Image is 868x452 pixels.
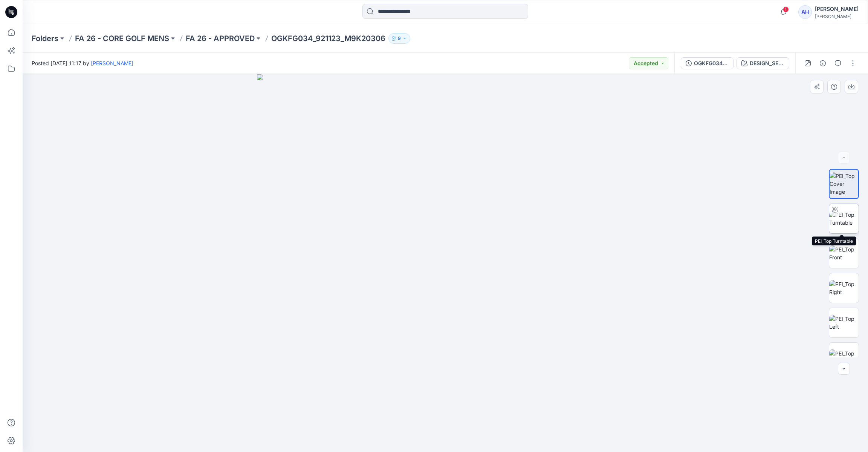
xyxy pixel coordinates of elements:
img: PEI_Top Cover Image [830,172,858,196]
img: PEI_Top Front [829,245,859,261]
button: Details [817,57,829,69]
a: FA 26 - APPROVED [186,33,255,44]
img: PEI_Top Back [829,349,859,365]
button: 9 [388,33,410,44]
img: eyJhbGciOiJIUzI1NiIsImtpZCI6IjAiLCJzbHQiOiJzZXMiLCJ0eXAiOiJKV1QifQ.eyJkYXRhIjp7InR5cGUiOiJzdG9yYW... [257,74,634,452]
div: AH [798,5,812,19]
p: 9 [398,34,401,43]
img: PEI_Top Turntable [829,211,859,227]
button: DESIGN_SETUP [737,57,789,69]
a: [PERSON_NAME] [91,60,133,66]
a: Folders [32,33,58,44]
button: OGKFG034_921123_M9K20306_1ST PROTO_V2023.1.5_2025.5.14 [681,57,734,69]
div: [PERSON_NAME] [815,5,859,14]
span: 1 [783,6,789,12]
img: PEI_Top Left [829,315,859,331]
div: [PERSON_NAME] [815,14,859,19]
div: OGKFG034_921123_M9K20306_1ST PROTO_V2023.1.5_2025.5.14 [694,59,729,67]
img: PEI_Top Right [829,280,859,296]
div: DESIGN_SETUP [750,59,784,67]
a: FA 26 - CORE GOLF MENS [75,33,169,44]
span: Posted [DATE] 11:17 by [32,59,133,67]
p: OGKFG034_921123_M9K20306 [271,33,385,44]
